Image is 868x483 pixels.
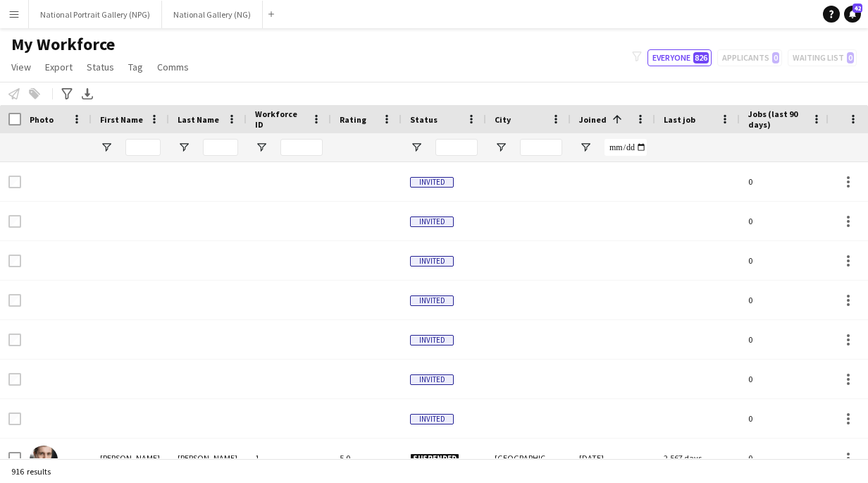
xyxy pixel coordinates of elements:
[579,114,607,125] span: Joined
[740,399,831,438] div: 0
[8,334,21,346] input: Row Selection is disabled for this row (unchecked)
[664,114,695,125] span: Last job
[45,61,73,73] span: Export
[331,439,402,477] div: 5.0
[100,114,143,125] span: First Name
[655,439,740,477] div: 2,567 days
[486,439,571,477] div: [GEOGRAPHIC_DATA]
[79,85,96,102] app-action-btn: Export XLSX
[39,58,78,76] a: Export
[740,202,831,240] div: 0
[8,255,21,267] input: Row Selection is disabled for this row (unchecked)
[693,52,709,63] span: 826
[410,414,454,424] span: Invited
[740,241,831,280] div: 0
[128,61,143,73] span: Tag
[435,139,478,156] input: Status Filter Input
[81,58,120,76] a: Status
[11,61,31,73] span: View
[255,141,268,154] button: Open Filter Menu
[740,162,831,201] div: 0
[280,139,323,156] input: Workforce ID Filter Input
[8,373,21,386] input: Row Selection is disabled for this row (unchecked)
[410,141,423,154] button: Open Filter Menu
[579,141,592,154] button: Open Filter Menu
[169,439,247,477] div: [PERSON_NAME]
[178,114,219,125] span: Last Name
[340,114,366,125] span: Rating
[100,141,113,154] button: Open Filter Menu
[647,49,712,66] button: Everyone826
[410,114,438,125] span: Status
[6,58,37,76] a: View
[495,141,507,154] button: Open Filter Menu
[178,141,190,154] button: Open Filter Menu
[203,139,238,156] input: Last Name Filter Input
[571,439,655,477] div: [DATE]
[157,61,189,73] span: Comms
[740,281,831,319] div: 0
[8,412,21,425] input: Row Selection is disabled for this row (unchecked)
[92,439,169,477] div: [PERSON_NAME]
[162,1,263,28] button: National Gallery (NG)
[740,320,831,359] div: 0
[11,34,115,55] span: My Workforce
[8,215,21,228] input: Row Selection is disabled for this row (unchecked)
[87,61,114,73] span: Status
[740,439,831,477] div: 0
[255,109,306,130] span: Workforce ID
[8,176,21,188] input: Row Selection is disabled for this row (unchecked)
[8,294,21,307] input: Row Selection is disabled for this row (unchecked)
[125,139,161,156] input: First Name Filter Input
[58,85,75,102] app-action-btn: Advanced filters
[410,216,454,227] span: Invited
[410,295,454,306] span: Invited
[410,256,454,267] span: Invited
[740,360,831,398] div: 0
[151,58,194,76] a: Comms
[410,374,454,385] span: Invited
[29,1,162,28] button: National Portrait Gallery (NPG)
[410,335,454,346] span: Invited
[520,139,562,156] input: City Filter Input
[30,114,54,125] span: Photo
[123,58,149,76] a: Tag
[410,453,459,464] span: Suspended
[410,177,454,188] span: Invited
[748,109,806,130] span: Jobs (last 90 days)
[852,4,862,13] span: 42
[247,439,331,477] div: 1
[495,114,511,125] span: City
[30,446,58,474] img: Thomas Davies
[844,6,861,23] a: 42
[604,139,647,156] input: Joined Filter Input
